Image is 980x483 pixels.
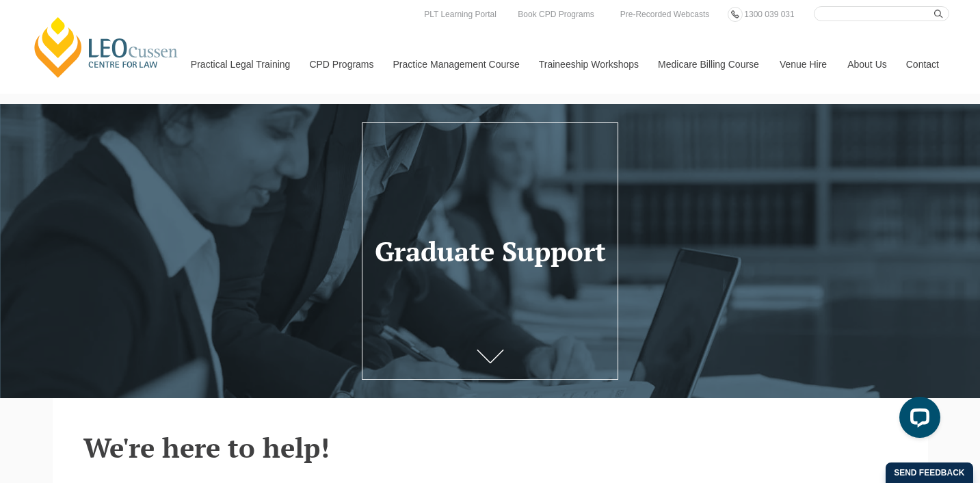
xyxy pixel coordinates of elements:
a: PLT Learning Portal [421,7,500,22]
h2: We're here to help! [83,432,897,462]
iframe: LiveChat chat widget [888,391,946,449]
a: Contact [896,35,949,94]
a: Pre-Recorded Webcasts [617,7,713,22]
a: Practical Legal Training [181,35,300,94]
a: CPD Programs [299,35,382,94]
a: Traineeship Workshops [529,35,648,94]
span: 1300 039 031 [744,10,794,19]
a: Venue Hire [769,35,837,94]
a: [PERSON_NAME] Centre for Law [31,15,182,79]
a: Practice Management Course [383,35,529,94]
a: Medicare Billing Course [648,35,769,94]
a: Book CPD Programs [514,7,597,22]
a: 1300 039 031 [741,7,797,22]
a: About Us [837,35,896,94]
h1: Graduate Support [373,236,608,266]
